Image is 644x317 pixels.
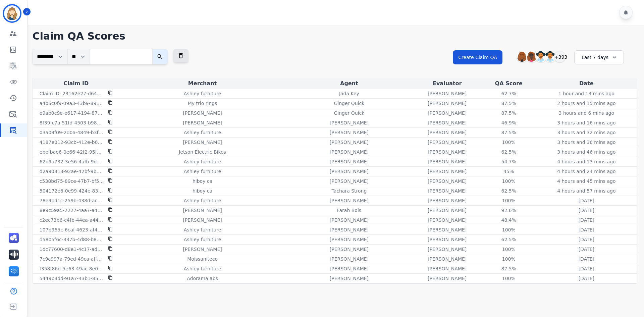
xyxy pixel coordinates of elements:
[494,275,524,282] div: 100%
[330,226,369,233] p: [PERSON_NAME]
[40,246,104,253] p: 1dc77600-d8e1-4c17-ad20-c57412d9e830
[184,129,221,136] p: Ashley furniture
[579,256,594,262] p: [DATE]
[494,188,524,194] div: 62.5%
[428,256,467,262] p: [PERSON_NAME]
[579,246,594,253] p: [DATE]
[184,226,221,233] p: Ashley furniture
[494,236,524,243] div: 62.5%
[179,149,226,155] p: Jetson Electric Bikes
[428,188,467,194] p: [PERSON_NAME]
[494,207,524,214] div: 92.6%
[428,149,467,155] p: [PERSON_NAME]
[183,246,222,253] p: [PERSON_NAME]
[428,275,467,282] p: [PERSON_NAME]
[40,256,104,262] p: 7c9c997a-79ed-49ca-aff4-79fa347dd423
[494,129,524,136] div: 87.5%
[183,139,222,146] p: [PERSON_NAME]
[40,90,104,97] p: Claim ID: 23162e27-d646-4596-ac99-41ac5c8c5b58
[40,226,104,233] p: 107b965c-6caf-4623-af44-c363844841a2
[184,197,221,204] p: Ashley furniture
[40,275,104,282] p: 5449b3dd-91a7-43b1-85df-fab6e514bca5
[557,168,615,175] p: 4 hours and 24 mins ago
[414,80,480,88] div: Evaluator
[40,158,104,165] p: 62b9a732-3e56-4afb-9d74-e68d6ee3b79f
[330,256,369,262] p: [PERSON_NAME]
[579,265,594,272] p: [DATE]
[334,100,364,107] p: Ginger Quick
[428,207,467,214] p: [PERSON_NAME]
[330,236,369,243] p: [PERSON_NAME]
[337,207,361,214] p: Farah Bois
[330,158,369,165] p: [PERSON_NAME]
[579,197,594,204] p: [DATE]
[40,217,104,223] p: c2ec73b6-c4fb-44ea-a441-bad47e2e64c7
[494,168,524,175] div: 45%
[187,256,218,262] p: Moissaniteco
[188,100,217,107] p: My trio rings
[537,80,636,88] div: Date
[184,158,221,165] p: Ashley furniture
[494,217,524,223] div: 48.4%
[184,90,221,97] p: Ashley furniture
[330,139,369,146] p: [PERSON_NAME]
[494,149,524,155] div: 62.5%
[453,50,502,64] button: Create Claim QA
[557,100,615,107] p: 2 hours and 15 mins ago
[40,265,104,272] p: f358f86d-5e63-49ac-8e0e-848ffb51c150
[193,188,212,194] p: hiboy ca
[330,265,369,272] p: [PERSON_NAME]
[287,80,411,88] div: Agent
[494,265,524,272] div: 87.5%
[428,197,467,204] p: [PERSON_NAME]
[33,30,637,42] h1: Claim QA Scores
[428,265,467,272] p: [PERSON_NAME]
[193,178,212,184] p: hiboy ca
[554,51,566,62] div: +393
[428,226,467,233] p: [PERSON_NAME]
[494,90,524,97] div: 62.7%
[330,217,369,223] p: [PERSON_NAME]
[184,236,221,243] p: Ashley furniture
[494,256,524,262] div: 100%
[34,80,118,88] div: Claim ID
[40,178,104,184] p: c538bd75-89ce-47b7-bf5d-794f8e18709f
[557,139,615,146] p: 3 hours and 36 mins ago
[40,129,104,136] p: 03a09f09-2d0a-4849-b3f5-2cda1154742e
[40,149,104,155] p: ebefbae6-0e66-42f2-95fb-190aff46108a
[494,100,524,107] div: 87.5%
[40,100,104,107] p: a4b5c0f9-09a3-43b9-8954-839249add403
[339,90,359,97] p: Jada Key
[40,207,104,214] p: 8e9c59a5-2227-4aa7-a435-426e7fdb057e
[494,246,524,253] div: 100%
[579,226,594,233] p: [DATE]
[428,236,467,243] p: [PERSON_NAME]
[184,168,221,175] p: Ashley furniture
[428,139,467,146] p: [PERSON_NAME]
[4,5,20,21] img: Bordered avatar
[330,197,369,204] p: [PERSON_NAME]
[428,110,467,116] p: [PERSON_NAME]
[494,119,524,126] div: 46.9%
[494,139,524,146] div: 100%
[331,188,367,194] p: Tachara Strong
[483,80,535,88] div: QA Score
[183,217,222,223] p: [PERSON_NAME]
[557,119,615,126] p: 3 hours and 16 mins ago
[121,80,284,88] div: Merchant
[183,119,222,126] p: [PERSON_NAME]
[428,129,467,136] p: [PERSON_NAME]
[330,129,369,136] p: [PERSON_NAME]
[40,197,104,204] p: 78e9bd1c-259b-438d-ac8d-e998966eceac
[428,119,467,126] p: [PERSON_NAME]
[184,265,221,272] p: Ashley furniture
[428,178,467,184] p: [PERSON_NAME]
[330,119,369,126] p: [PERSON_NAME]
[579,207,594,214] p: [DATE]
[40,119,104,126] p: 8f39fc7a-51fd-4503-b984-272a9e95ad8b
[428,217,467,223] p: [PERSON_NAME]
[558,90,614,97] p: 1 hour and 13 mins ago
[494,226,524,233] div: 100%
[428,90,467,97] p: [PERSON_NAME]
[428,246,467,253] p: [PERSON_NAME]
